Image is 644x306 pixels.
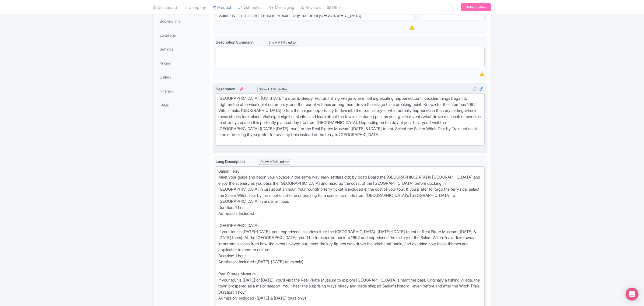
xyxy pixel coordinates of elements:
a: Subscription [461,3,491,11]
div: Show HTML editor [257,87,288,92]
a: Pricing [154,57,208,69]
div: Show HTML editor [267,40,298,45]
a: Booking Info [154,15,208,27]
a: Locations [154,29,208,41]
div: Show HTML editor [259,159,290,165]
a: Itinerary [154,85,208,97]
a: Settings [154,43,208,55]
span: Description Summary [216,40,254,44]
a: Gallery [154,71,208,83]
span: Description [216,87,244,91]
div: [GEOGRAPHIC_DATA], [US_STATE]: a quaint, sleepy, Puritan fishing village where nothing exciting h... [218,95,482,144]
span: Long Description [216,159,246,164]
div: Open Intercom Messenger [626,288,639,301]
a: FAQs [154,99,208,111]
